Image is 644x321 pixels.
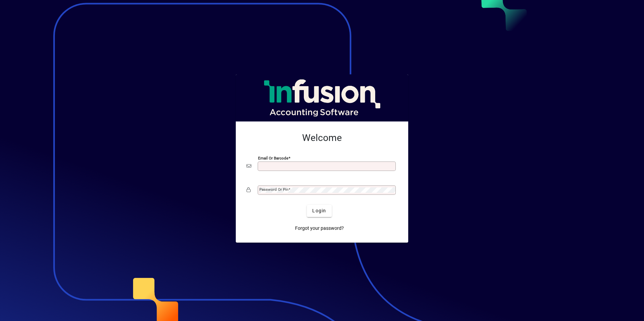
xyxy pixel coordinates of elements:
button: Login [307,205,331,217]
span: Forgot your password? [295,225,344,232]
h2: Welcome [247,132,397,144]
mat-label: Password or Pin [259,187,288,192]
mat-label: Email or Barcode [258,155,288,160]
span: Login [312,207,326,214]
a: Forgot your password? [292,222,347,235]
